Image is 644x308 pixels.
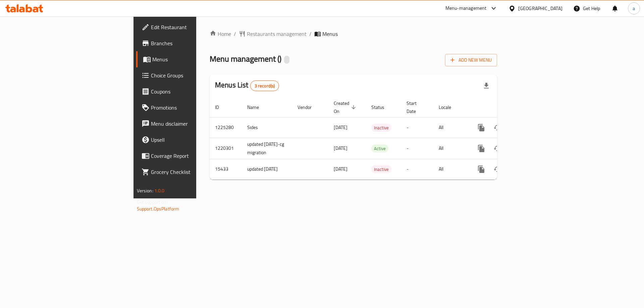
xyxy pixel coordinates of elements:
[251,83,279,89] span: 3 record(s)
[473,140,489,157] button: more
[136,67,241,83] a: Choice Groups
[489,140,505,157] button: Change Status
[136,164,241,180] a: Grocery Checklist
[433,159,468,179] td: All
[450,56,492,64] span: Add New Menu
[334,123,347,132] span: [DATE]
[136,83,241,100] a: Coupons
[247,103,268,111] span: Name
[136,116,241,132] a: Menu disclaimer
[445,54,497,66] button: Add New Menu
[334,99,358,115] span: Created On
[136,148,241,164] a: Coverage Report
[371,145,388,152] span: Active
[210,51,281,66] span: Menu management ( )
[473,120,489,136] button: more
[401,117,433,138] td: -
[473,161,489,177] button: more
[445,4,487,12] div: Menu-management
[210,30,497,38] nav: breadcrumb
[401,159,433,179] td: -
[298,103,320,111] span: Vendor
[250,80,279,91] div: Total records count
[468,97,543,118] th: Actions
[439,103,460,111] span: Locale
[136,100,241,116] a: Promotions
[136,51,241,67] a: Menus
[151,87,236,96] span: Coupons
[151,39,236,47] span: Branches
[151,152,236,160] span: Coverage Report
[401,138,433,159] td: -
[151,71,236,79] span: Choice Groups
[242,138,292,159] td: updated [DATE]-cg migration
[489,120,505,136] button: Change Status
[371,124,391,132] span: Inactive
[215,103,228,111] span: ID
[518,5,562,12] div: [GEOGRAPHIC_DATA]
[154,186,165,195] span: 1.0.0
[247,30,307,38] span: Restaurants management
[136,132,241,148] a: Upsell
[137,204,179,213] a: Support.OpsPlatform
[239,30,307,38] a: Restaurants management
[136,35,241,51] a: Branches
[151,120,236,128] span: Menu disclaimer
[433,117,468,138] td: All
[136,19,241,35] a: Edit Restaurant
[137,186,153,195] span: Version:
[407,99,425,115] span: Start Date
[433,138,468,159] td: All
[322,30,338,38] span: Menus
[137,198,168,206] span: Get support on:
[215,80,279,91] h2: Menus List
[489,161,505,177] button: Change Status
[242,159,292,179] td: updated [DATE]
[478,78,494,94] div: Export file
[371,166,391,173] span: Inactive
[151,136,236,144] span: Upsell
[334,165,347,173] span: [DATE]
[633,5,635,12] span: a
[151,104,236,112] span: Promotions
[151,168,236,176] span: Grocery Checklist
[371,103,393,111] span: Status
[152,55,236,63] span: Menus
[242,117,292,138] td: Sides
[309,30,312,38] li: /
[151,23,236,31] span: Edit Restaurant
[210,97,543,180] table: enhanced table
[334,144,347,152] span: [DATE]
